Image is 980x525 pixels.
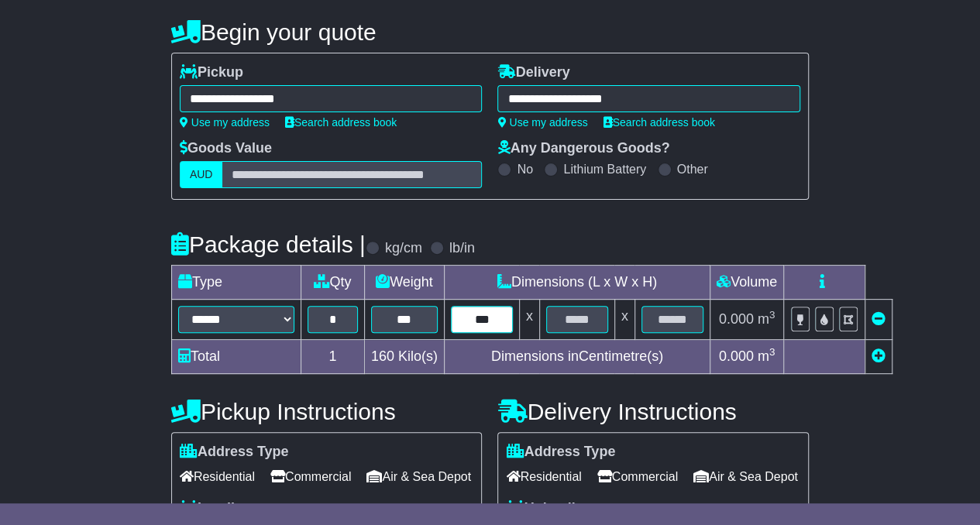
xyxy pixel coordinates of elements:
label: Other [677,162,708,177]
a: Remove this item [872,311,885,327]
label: kg/cm [385,240,422,257]
span: Residential [506,465,581,489]
span: m [758,311,775,327]
td: Kilo(s) [364,340,444,374]
a: Search address book [285,116,397,129]
td: x [519,300,539,340]
sup: 3 [769,346,775,358]
h4: Package details | [171,232,366,257]
h4: Begin your quote [171,19,809,45]
td: Dimensions (L x W x H) [444,266,710,300]
span: Air & Sea Depot [366,465,471,489]
td: 1 [301,340,364,374]
label: Address Type [180,444,289,461]
label: Delivery [497,64,569,81]
label: AUD [180,161,223,188]
span: 160 [371,348,394,364]
h4: Pickup Instructions [171,399,483,424]
a: Use my address [497,116,587,129]
span: m [758,348,775,364]
label: Loading [180,500,252,517]
label: lb/in [449,240,475,257]
label: Unloading [506,500,592,517]
label: Any Dangerous Goods? [497,140,669,157]
td: Type [171,266,301,300]
a: Add new item [872,348,885,364]
a: Use my address [180,116,270,129]
td: Volume [710,266,783,300]
label: No [517,162,532,177]
td: x [614,300,634,340]
span: 0.000 [719,348,754,364]
label: Address Type [506,444,615,461]
span: Residential [180,465,255,489]
span: Air & Sea Depot [693,465,798,489]
td: Weight [364,266,444,300]
span: 0.000 [719,311,754,327]
span: Commercial [270,465,351,489]
h4: Delivery Instructions [497,399,809,424]
td: Qty [301,266,364,300]
label: Pickup [180,64,243,81]
a: Search address book [603,116,715,129]
td: Total [171,340,301,374]
td: Dimensions in Centimetre(s) [444,340,710,374]
sup: 3 [769,309,775,321]
label: Goods Value [180,140,272,157]
span: Commercial [597,465,678,489]
label: Lithium Battery [563,162,646,177]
